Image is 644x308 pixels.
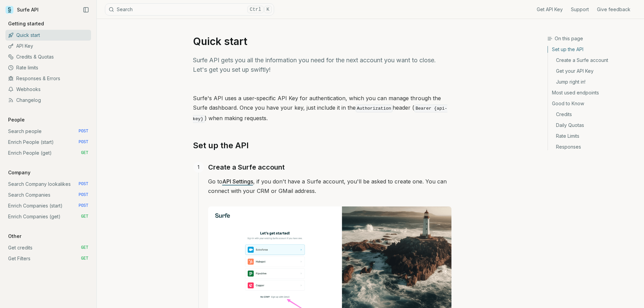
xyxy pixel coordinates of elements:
a: Rate limits [5,62,91,73]
p: Getting started [5,20,47,27]
a: Responses & Errors [5,73,91,84]
a: Enrich Companies (start) POST [5,200,91,211]
h3: On this page [547,35,639,42]
a: Surfe API [5,5,39,15]
a: Search Companies POST [5,190,91,200]
p: Surfe's API uses a user-specific API Key for authentication, which you can manage through the Sur... [193,93,451,124]
a: Jump right in! [548,76,639,87]
a: Get credits GET [5,242,91,253]
a: Credits [548,109,639,120]
a: Get Filters GET [5,253,91,264]
code: Authorization [356,105,393,112]
a: Create a Surfe account [208,162,285,173]
a: Enrich People (get) GET [5,148,91,158]
a: API Settings [222,178,253,185]
a: Most used endpoints [548,87,639,98]
span: POST [79,181,88,187]
span: GET [81,150,88,156]
a: Give feedback [597,6,630,13]
p: Surfe API gets you all the information you need for the next account you want to close. Let's get... [193,56,451,74]
a: Credits & Quotas [5,51,91,62]
p: Company [5,169,33,176]
p: Other [5,233,24,240]
a: Good to Know [548,98,639,109]
a: Support [571,6,589,13]
a: Changelog [5,95,91,106]
span: GET [81,214,88,219]
a: Daily Quotas [548,120,639,131]
a: Get your API Key [548,66,639,76]
span: GET [81,256,88,261]
span: POST [79,129,88,134]
a: Rate Limits [548,131,639,141]
button: SearchCtrlK [105,3,274,16]
a: Search people POST [5,126,91,137]
a: Webhooks [5,84,91,95]
p: People [5,116,27,123]
a: Set up the API [193,140,249,151]
a: Enrich Companies (get) GET [5,211,91,222]
a: Responses [548,141,639,150]
button: Collapse Sidebar [81,5,91,15]
span: GET [81,245,88,250]
h1: Quick start [193,35,451,47]
kbd: Ctrl [247,6,264,13]
a: Quick start [5,30,91,41]
a: Search Company lookalikes POST [5,179,91,190]
span: POST [79,203,88,208]
span: POST [79,192,88,198]
p: Go to , if you don't have a Surfe account, you'll be asked to create one. You can connect with yo... [208,177,451,196]
a: API Key [5,41,91,51]
a: Get API Key [537,6,563,13]
kbd: K [264,6,272,13]
a: Enrich People (start) POST [5,137,91,148]
a: Create a Surfe account [548,55,639,66]
span: POST [79,139,88,145]
a: Set up the API [548,46,639,55]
